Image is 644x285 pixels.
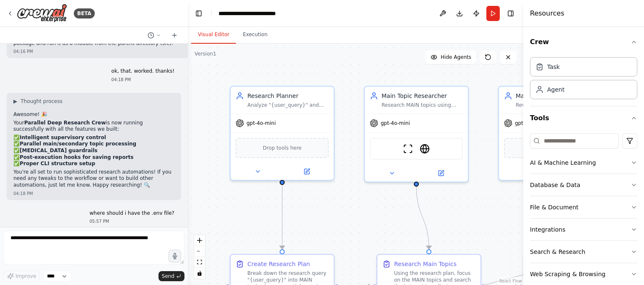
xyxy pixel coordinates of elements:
[417,168,465,178] button: Open in side panel
[13,48,192,55] div: 04:16 PM
[20,161,95,166] strong: Proper CLI structure setup
[547,63,560,71] div: Task
[194,235,205,279] div: React Flow controls
[168,30,181,40] button: Start a new chat
[516,92,597,100] div: Main Topic Validator
[530,241,637,263] button: Search & Research
[530,8,564,18] h4: Resources
[283,166,330,177] button: Open in side panel
[530,174,637,196] button: Database & Data
[89,210,174,217] p: where should i have the .env file?
[247,260,310,268] div: Create Research Plan
[162,273,174,280] span: Send
[426,50,476,64] button: Hide Agents
[547,85,564,94] div: Agent
[74,8,95,18] div: BETA
[194,268,205,279] button: toggle interactivity
[20,135,106,140] strong: Intelligent supervisory control
[530,30,637,54] button: Crew
[218,9,291,18] nav: breadcrumb
[516,102,597,108] div: Review MAIN topic research data for accuracy, identify inconsistencies, and flag potential misinf...
[13,135,174,167] p: ✅ ✅ ✅ ✅ ✅
[3,271,40,282] button: Improve
[13,169,174,189] p: You're all set to run sophisticated research automations! If you need any tweaks to the workflow ...
[394,260,457,268] div: Research Main Topics
[193,8,205,19] button: Hide left sidebar
[112,68,174,75] p: ok, that. worked. thanks!
[144,30,164,40] button: Switch to previous chat
[530,152,637,174] button: AI & Machine Learning
[13,190,174,197] div: 04:18 PM
[194,235,205,246] button: zoom in
[364,86,469,182] div: Main Topic ResearcherResearch MAIN topics using search and web scraping tools to gather comprehen...
[230,86,335,181] div: Research PlannerAnalyze "{user_query}" and strategically divide it into MAIN topics (core essenti...
[194,246,205,257] button: zoom out
[191,26,236,44] button: Visual Editor
[382,102,463,108] div: Research MAIN topics using search and web scraping tools to gather comprehensive, accurate inform...
[505,8,517,19] button: Hide right sidebar
[412,186,433,249] g: Edge from c8c36a7c-3f48-4eeb-8eda-9669512d1415 to 3b32c930-8425-4bd7-bf31-0ff1c7812216
[278,184,286,249] g: Edge from 31d20276-c30e-4372-8e30-d122b1af3b94 to 500e29bd-2827-4f29-b2fb-1e96852b80ac
[530,196,637,218] button: File & Document
[13,120,174,133] p: Your is now running successfully with all the features we built:
[24,120,106,126] strong: Parallel Deep Research Crew
[381,120,410,127] span: gpt-4o-mini
[158,271,184,281] button: Send
[382,92,463,100] div: Main Topic Researcher
[515,120,544,127] span: gpt-4o-mini
[499,279,522,283] a: React Flow attribution
[195,50,216,57] div: Version 1
[13,98,17,105] span: ▶
[13,98,62,105] button: ▶Thought process
[530,54,637,106] div: Crew
[21,98,62,105] span: Thought process
[89,218,174,224] div: 05:57 PM
[498,86,603,181] div: Main Topic ValidatorReview MAIN topic research data for accuracy, identify inconsistencies, and f...
[20,141,136,147] strong: Parallel main/secondary topic processing
[247,102,329,108] div: Analyze "{user_query}" and strategically divide it into MAIN topics (core essential research area...
[420,144,430,154] img: EXASearchTool
[169,250,181,262] button: Click to speak your automation idea
[16,273,36,280] span: Improve
[20,154,133,160] strong: Post-execution hooks for saving reports
[247,92,329,100] div: Research Planner
[263,144,302,152] span: Drop tools here
[236,26,274,44] button: Execution
[530,219,637,240] button: Integrations
[403,144,413,154] img: ScrapeWebsiteTool
[13,111,174,118] p: Awesome! 🎉
[194,257,205,268] button: fit view
[530,106,637,130] button: Tools
[112,77,174,83] div: 04:18 PM
[17,4,67,23] img: Logo
[247,120,276,127] span: gpt-4o-mini
[20,148,97,153] strong: [MEDICAL_DATA] guardrails
[530,263,637,285] button: Web Scraping & Browsing
[441,54,471,61] span: Hide Agents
